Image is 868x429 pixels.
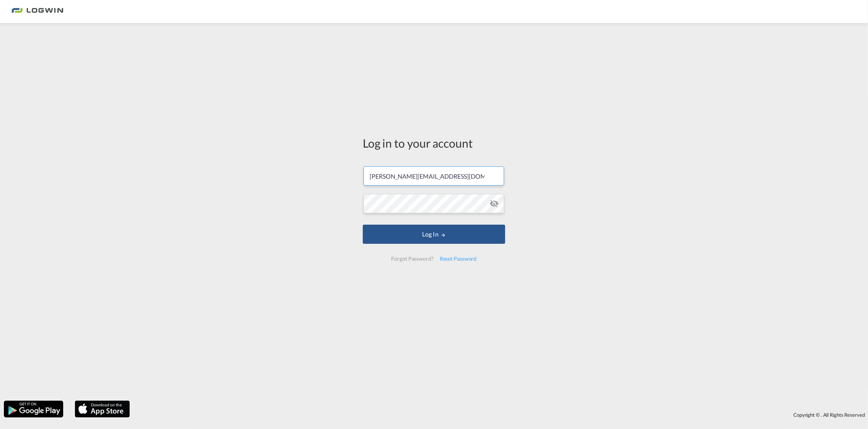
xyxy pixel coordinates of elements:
[74,400,131,418] img: apple.png
[3,400,64,418] img: google.png
[388,252,436,266] div: Forgot Password?
[364,166,504,186] input: Enter email/phone number
[11,3,63,20] img: 2761ae10d95411efa20a1f5e0282d2d7.png
[437,252,480,266] div: Reset Password
[363,135,505,151] div: Log in to your account
[134,408,868,421] div: Copyright © . All Rights Reserved
[363,225,505,244] button: LOGIN
[490,199,499,208] md-icon: icon-eye-off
